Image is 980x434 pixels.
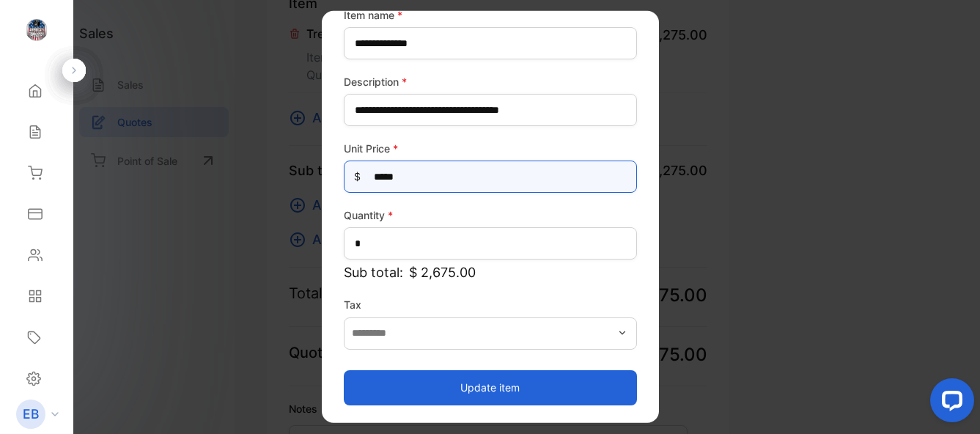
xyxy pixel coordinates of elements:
[354,169,361,184] span: $
[918,372,980,434] iframe: LiveChat chat widget
[344,369,637,405] button: Update item
[23,405,39,424] p: EB
[344,7,637,23] label: Item name
[344,74,637,89] label: Description
[26,19,48,41] img: logo
[344,207,637,223] label: Quantity
[344,141,637,156] label: Unit Price
[409,262,476,282] span: $ 2,675.00
[344,297,637,312] label: Tax
[344,262,637,282] p: Sub total:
